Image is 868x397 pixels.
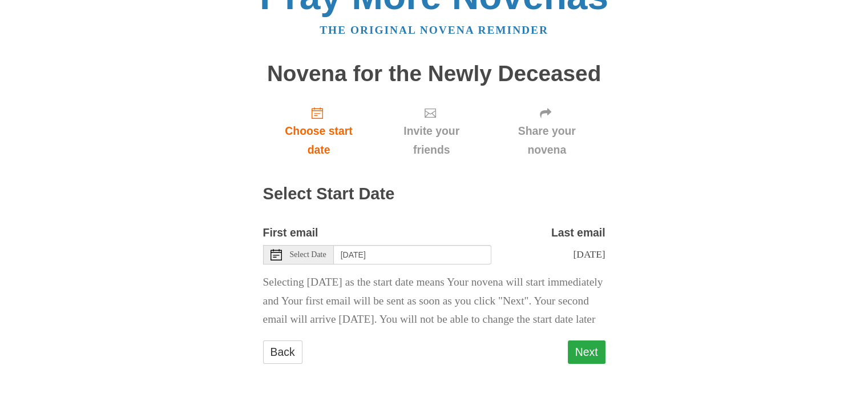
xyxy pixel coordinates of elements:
a: The original novena reminder [320,24,548,36]
h2: Select Start Date [263,185,605,203]
a: Invite your friends [374,97,488,165]
span: Share your novena [500,122,594,159]
label: First email [263,223,318,242]
p: Selecting [DATE] as the start date means Your novena will start immediately and Your first email ... [263,273,605,330]
span: Select Date [290,251,326,259]
input: Use the arrow keys to pick a date [334,245,491,264]
a: Choose start date [263,97,375,165]
span: Invite your friends [386,122,477,159]
label: Last email [551,223,605,242]
a: Back [263,340,302,364]
a: Share your novena [488,97,605,165]
button: Next [568,340,605,364]
h1: Novena for the Newly Deceased [263,62,605,86]
span: [DATE] [573,248,605,260]
span: Choose start date [274,122,364,159]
